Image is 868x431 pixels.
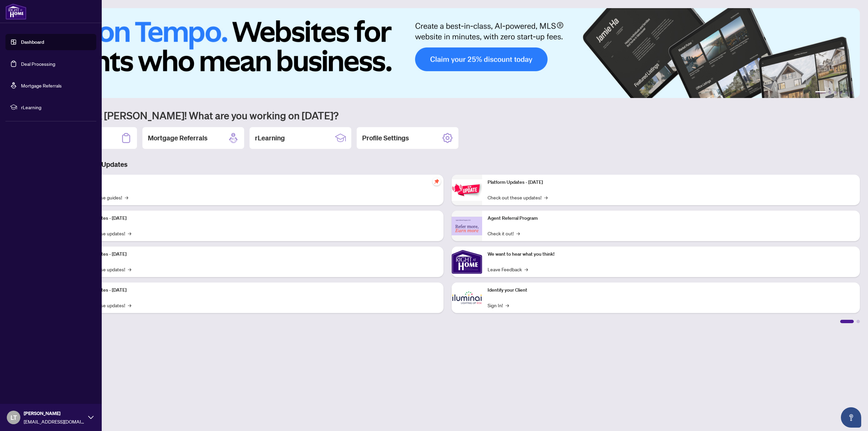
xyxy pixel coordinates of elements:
span: → [128,266,131,273]
p: Platform Updates - [DATE] [71,287,438,294]
img: Identify your Client [452,282,482,313]
a: Deal Processing [21,61,55,67]
p: Platform Updates - [DATE] [488,179,854,186]
h3: Brokerage & Industry Updates [35,160,860,169]
span: LT [11,413,17,422]
span: [EMAIL_ADDRESS][DOMAIN_NAME] [24,418,85,425]
span: rLearning [21,103,92,111]
span: → [506,301,509,309]
span: → [544,194,548,201]
span: → [125,194,128,201]
p: Platform Updates - [DATE] [71,215,438,222]
span: → [525,266,528,273]
span: → [128,230,131,237]
img: Agent Referral Program [452,217,482,235]
img: Slide 0 [35,8,860,98]
a: Check out these updates!→ [488,194,548,201]
p: We want to hear what you think! [488,251,854,258]
h2: rLearning [255,133,285,143]
p: Platform Updates - [DATE] [71,251,438,258]
a: Sign In!→ [488,301,509,309]
a: Check it out!→ [488,230,520,237]
p: Agent Referral Program [488,215,854,222]
span: → [128,301,131,309]
span: [PERSON_NAME] [24,410,85,417]
span: → [516,230,520,237]
p: Identify your Client [488,287,854,294]
button: 1 [815,91,826,94]
button: 2 [829,91,831,94]
h2: Profile Settings [362,133,409,143]
img: Platform Updates - June 23, 2025 [452,179,482,201]
a: Dashboard [21,39,44,45]
h2: Mortgage Referrals [148,133,208,143]
img: logo [5,3,26,20]
p: Self-Help [71,179,438,186]
a: Mortgage Referrals [21,82,62,89]
button: 4 [840,91,842,94]
button: 6 [850,91,853,94]
button: 3 [834,91,837,94]
span: pushpin [433,177,441,185]
img: We want to hear what you think! [452,247,482,277]
button: Open asap [841,407,861,428]
h1: Welcome back [PERSON_NAME]! What are you working on [DATE]? [35,109,860,122]
button: 5 [845,91,848,94]
a: Leave Feedback→ [488,266,528,273]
